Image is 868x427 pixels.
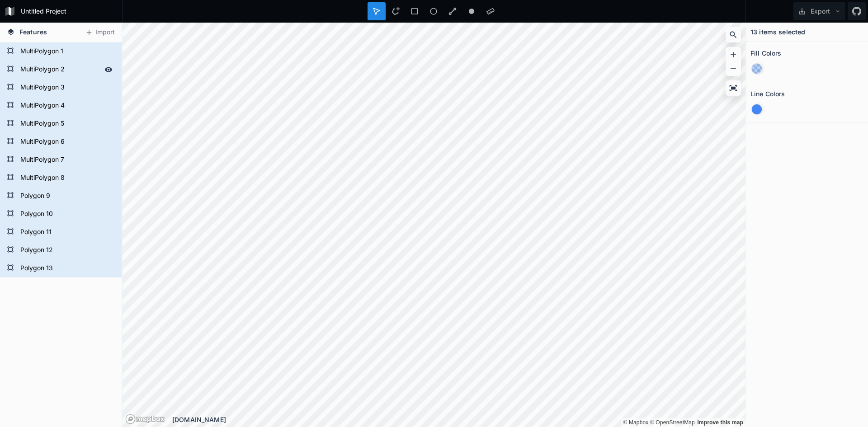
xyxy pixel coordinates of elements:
h2: Line Colors [750,87,785,101]
button: Export [793,2,845,20]
a: Map feedback [697,419,743,426]
div: [DOMAIN_NAME] [172,415,745,424]
h2: Fill Colors [750,46,782,60]
a: Mapbox logo [125,414,165,424]
a: Mapbox [623,419,648,426]
a: OpenStreetMap [650,419,695,426]
span: Features [19,27,47,37]
button: Import [80,25,119,40]
h4: 13 items selected [750,27,805,37]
